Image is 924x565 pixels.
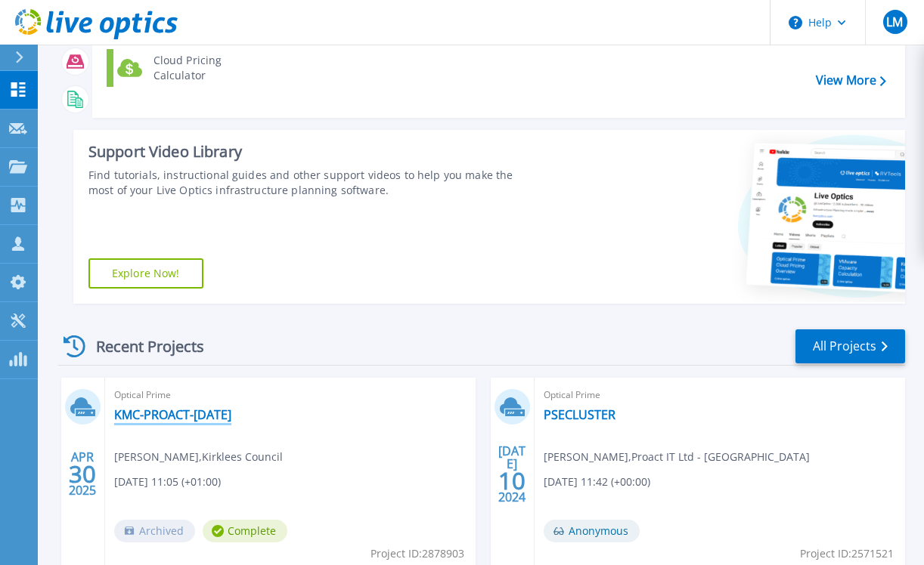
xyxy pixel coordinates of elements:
[795,329,905,363] a: All Projects
[114,449,283,465] span: [PERSON_NAME] , Kirklees Council
[88,258,203,289] a: Explore Now!
[69,468,96,480] span: 30
[544,387,896,403] span: Optical Prime
[114,387,467,403] span: Optical Prime
[203,520,287,542] span: Complete
[146,53,258,83] div: Cloud Pricing Calculator
[544,407,615,422] a: PSECLUSTER
[68,446,97,502] div: APR 2025
[114,407,231,422] a: KMC-PROACT-[DATE]
[114,474,221,490] span: [DATE] 11:05 (+01:00)
[544,449,810,465] span: [PERSON_NAME] , Proact IT Ltd - [GEOGRAPHIC_DATA]
[88,142,520,162] div: Support Video Library
[816,73,886,88] a: View More
[88,168,520,198] div: Find tutorials, instructional guides and other support videos to help you make the most of your L...
[371,545,464,562] span: Project ID: 2878903
[114,520,195,542] span: Archived
[498,474,526,487] span: 10
[107,49,262,87] a: Cloud Pricing Calculator
[544,474,650,490] span: [DATE] 11:42 (+00:00)
[800,545,894,562] span: Project ID: 2571521
[498,446,526,502] div: [DATE] 2024
[886,16,903,28] span: LM
[544,520,640,542] span: Anonymous
[58,328,225,365] div: Recent Projects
